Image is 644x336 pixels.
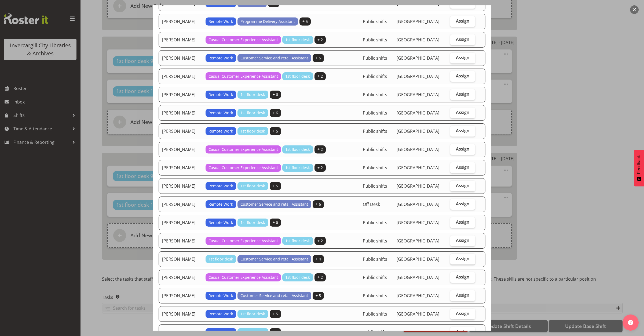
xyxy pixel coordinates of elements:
[397,110,439,116] span: [GEOGRAPHIC_DATA]
[316,293,321,299] span: + 5
[159,270,202,285] td: [PERSON_NAME]
[273,128,278,134] span: + 5
[159,14,202,29] td: [PERSON_NAME]
[397,55,439,61] span: [GEOGRAPHIC_DATA]
[456,274,469,280] span: Assign
[397,293,439,299] span: [GEOGRAPHIC_DATA]
[636,155,641,174] span: Feedback
[273,329,278,335] span: + 5
[363,146,387,152] span: Public shifts
[397,73,439,79] span: [GEOGRAPHIC_DATA]
[363,55,387,61] span: Public shifts
[456,165,469,170] span: Assign
[456,55,469,60] span: Assign
[240,293,308,299] span: Customer Service and retail Assistant
[159,50,202,66] td: [PERSON_NAME]
[317,238,323,244] span: + 2
[363,165,387,171] span: Public shifts
[208,238,278,244] span: Casual Customer Experience Assistant
[363,37,387,43] span: Public shifts
[456,73,469,78] span: Assign
[240,220,265,226] span: 1st floor desk
[363,238,387,244] span: Public shifts
[208,329,233,335] span: Remote Work
[363,311,387,317] span: Public shifts
[240,256,308,262] span: Customer Service and retail Assistant
[317,165,323,171] span: + 2
[456,110,469,115] span: Assign
[285,37,310,43] span: 1st floor desk
[456,37,469,42] span: Assign
[363,274,387,280] span: Public shifts
[273,220,278,226] span: + 6
[159,233,202,249] td: [PERSON_NAME]
[273,110,278,116] span: + 6
[208,37,278,43] span: Casual Customer Experience Assistant
[397,19,439,24] span: [GEOGRAPHIC_DATA]
[363,0,387,6] span: Public shifts
[159,196,202,212] td: [PERSON_NAME]
[397,92,439,98] span: [GEOGRAPHIC_DATA]
[159,87,202,102] td: [PERSON_NAME]
[363,201,380,207] span: Off Desk
[363,293,387,299] span: Public shifts
[397,256,439,262] span: [GEOGRAPHIC_DATA]
[208,55,233,61] span: Remote Work
[240,55,308,61] span: Customer Service and retail Assistant
[456,292,469,298] span: Assign
[317,37,323,43] span: + 2
[397,238,439,244] span: [GEOGRAPHIC_DATA]
[363,110,387,116] span: Public shifts
[363,73,387,79] span: Public shifts
[208,311,233,317] span: Remote Work
[240,19,295,24] span: Programme Delivery Assistant
[285,146,310,152] span: 1st floor desk
[240,329,265,335] span: 1st floor desk
[456,201,469,206] span: Assign
[397,201,439,207] span: [GEOGRAPHIC_DATA]
[316,55,321,61] span: + 6
[208,183,233,189] span: Remote Work
[208,201,233,207] span: Remote Work
[363,329,387,335] span: Public shifts
[208,293,233,299] span: Remote Work
[456,146,469,152] span: Assign
[363,128,387,134] span: Public shifts
[208,256,233,262] span: 1st floor desk
[273,311,278,317] span: + 5
[363,183,387,189] span: Public shifts
[159,123,202,139] td: [PERSON_NAME]
[208,146,278,152] span: Casual Customer Experience Assistant
[240,311,265,317] span: 1st floor desk
[240,110,265,116] span: 1st floor desk
[285,238,310,244] span: 1st floor desk
[456,238,469,243] span: Assign
[208,165,278,171] span: Casual Customer Experience Assistant
[208,19,233,24] span: Remote Work
[456,219,469,225] span: Assign
[456,91,469,97] span: Assign
[397,329,439,335] span: [GEOGRAPHIC_DATA]
[208,274,278,280] span: Casual Customer Experience Assistant
[159,142,202,157] td: [PERSON_NAME]
[456,256,469,261] span: Assign
[273,92,278,98] span: + 6
[397,128,439,134] span: [GEOGRAPHIC_DATA]
[208,128,233,134] span: Remote Work
[456,329,469,334] span: Assign
[285,165,310,171] span: 1st floor desk
[316,201,321,207] span: + 6
[159,105,202,121] td: [PERSON_NAME]
[316,256,321,262] span: + 4
[208,110,233,116] span: Remote Work
[363,19,387,24] span: Public shifts
[159,251,202,267] td: [PERSON_NAME]
[208,92,233,98] span: Remote Work
[456,18,469,24] span: Assign
[397,220,439,226] span: [GEOGRAPHIC_DATA]
[317,73,323,79] span: + 2
[397,37,439,43] span: [GEOGRAPHIC_DATA]
[240,183,265,189] span: 1st floor desk
[302,19,308,24] span: + 5
[317,274,323,280] span: + 2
